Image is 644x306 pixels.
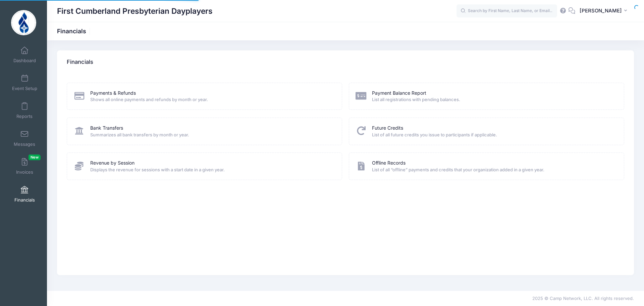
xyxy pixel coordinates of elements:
h1: Financials [57,28,92,35]
img: First Cumberland Presbyterian Dayplayers [11,10,36,35]
span: 2025 © Camp Network, LLC. All rights reserved. [532,296,634,301]
span: Reports [16,114,33,119]
a: Event Setup [9,71,41,94]
span: Invoices [16,169,33,175]
span: List all registrations with pending balances. [372,96,615,103]
a: Bank Transfers [90,125,123,132]
span: Displays the revenue for sessions with a start date in a given year. [90,167,333,173]
span: New [29,155,41,160]
a: Dashboard [9,43,41,67]
a: Revenue by Session [90,160,135,167]
span: List of all “offline” payments and credits that your organization added in a given year. [372,167,615,173]
a: Payments & Refunds [90,90,136,97]
a: Reports [9,99,41,122]
input: Search by First Name, Last Name, or Email... [457,4,557,18]
button: [PERSON_NAME] [575,3,634,19]
span: [PERSON_NAME] [580,7,622,14]
span: List of all future credits you issue to participants if applicable. [372,132,615,138]
span: Summarizes all bank transfers by month or year. [90,132,333,138]
a: Offline Records [372,160,406,167]
span: Shows all online payments and refunds by month or year. [90,96,333,103]
a: Payment Balance Report [372,90,426,97]
h4: Financials [67,53,93,72]
a: Future Credits [372,125,403,132]
h1: First Cumberland Presbyterian Dayplayers [57,3,213,19]
a: Messages [9,127,41,150]
a: InvoicesNew [9,155,41,178]
span: Dashboard [13,58,36,63]
span: Event Setup [12,86,37,91]
a: Financials [9,182,41,206]
span: Financials [14,197,35,203]
span: Messages [14,141,35,147]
